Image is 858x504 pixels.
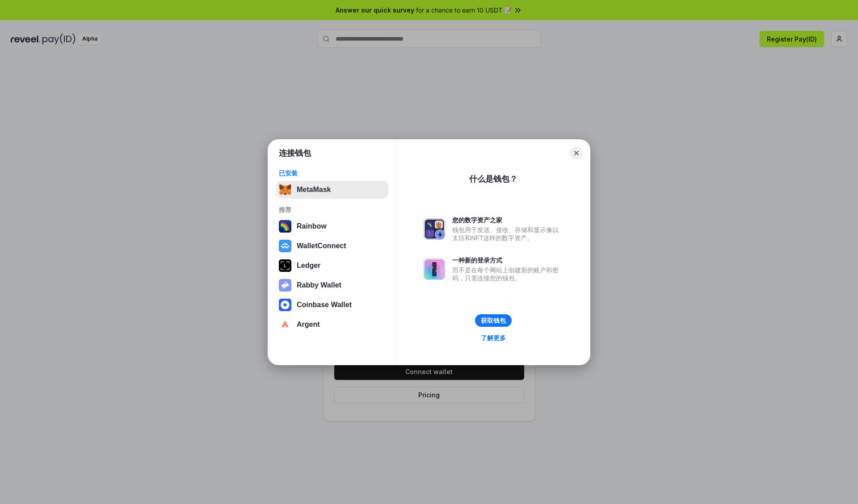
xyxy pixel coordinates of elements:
[297,321,320,329] div: Argent
[279,183,291,196] img: svg+xml,%3Csvg%20fill%3D%22none%22%20height%3D%2233%22%20viewBox%3D%220%200%2035%2033%22%20width%...
[276,181,388,199] button: MetaMask
[279,206,386,214] div: 推荐
[452,256,563,264] div: 一种新的登录方式
[276,257,388,275] button: Ledger
[276,296,388,314] button: Coinbase Wallet
[279,220,291,233] img: svg+xml,%3Csvg%20width%3D%22120%22%20height%3D%22120%22%20viewBox%3D%220%200%20120%20120%22%20fil...
[481,317,506,325] div: 获取钱包
[424,218,445,240] img: svg+xml,%3Csvg%20xmlns%3D%22http%3A%2F%2Fwww.w3.org%2F2000%2Fsvg%22%20fill%3D%22none%22%20viewBox...
[279,148,311,158] h1: 连接钱包
[276,237,388,255] button: WalletConnect
[481,334,506,342] div: 了解更多
[297,301,352,309] div: Coinbase Wallet
[276,276,388,294] button: Rabby Wallet
[279,169,386,177] div: 已安装
[297,242,346,250] div: WalletConnect
[475,332,511,344] a: 了解更多
[279,318,291,331] img: svg+xml,%3Csvg%20width%3D%2228%22%20height%3D%2228%22%20viewBox%3D%220%200%2028%2028%22%20fill%3D...
[452,266,563,282] div: 而不是在每个网站上创建新的账户和密码，只需连接您的钱包。
[469,174,517,184] div: 什么是钱包？
[297,262,320,270] div: Ledger
[452,216,563,224] div: 您的数字资产之家
[276,316,388,333] button: Argent
[276,217,388,235] button: Rainbow
[452,226,563,242] div: 钱包用于发送、接收、存储和显示像以太坊和NFT这样的数字资产。
[279,259,291,272] img: svg+xml,%3Csvg%20xmlns%3D%22http%3A%2F%2Fwww.w3.org%2F2000%2Fsvg%22%20width%3D%2228%22%20height%3...
[297,186,331,194] div: MetaMask
[424,258,445,280] img: svg+xml,%3Csvg%20xmlns%3D%22http%3A%2F%2Fwww.w3.org%2F2000%2Fsvg%22%20fill%3D%22none%22%20viewBox...
[279,299,291,311] img: svg+xml,%3Csvg%20width%3D%2228%22%20height%3D%2228%22%20viewBox%3D%220%200%2028%2028%22%20fill%3D...
[297,281,341,289] div: Rabby Wallet
[297,222,327,230] div: Rainbow
[279,240,291,252] img: svg+xml,%3Csvg%20width%3D%2228%22%20height%3D%2228%22%20viewBox%3D%220%200%2028%2028%22%20fill%3D...
[570,147,583,159] button: Close
[475,314,512,327] button: 获取钱包
[279,279,291,292] img: svg+xml,%3Csvg%20xmlns%3D%22http%3A%2F%2Fwww.w3.org%2F2000%2Fsvg%22%20fill%3D%22none%22%20viewBox...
